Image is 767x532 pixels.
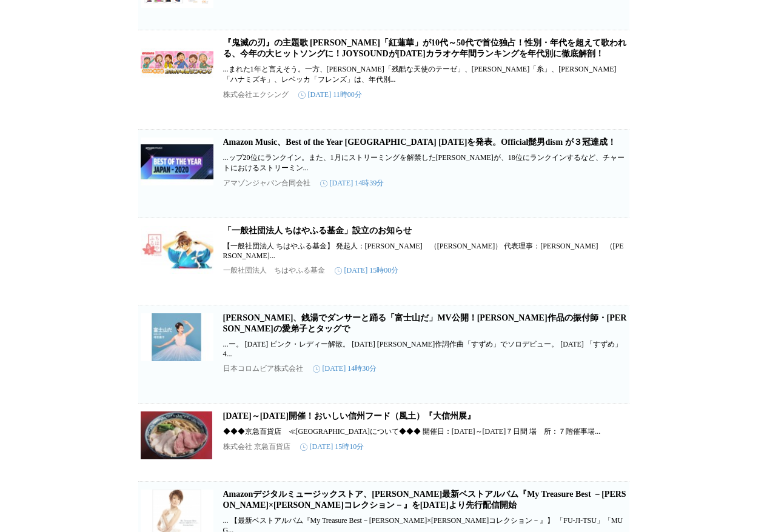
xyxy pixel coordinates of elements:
[141,313,213,361] img: 増田惠子、銭湯でダンサーと踊る「富士山だ」MV公開！ピンク・レディー作品の振付師・土居甫の愛弟子とタッグで
[223,138,616,147] a: Amazon Music、Best of the Year [GEOGRAPHIC_DATA] [DATE]を発表。Official髭男dism が３冠達成！
[335,265,399,276] time: [DATE] 15時00分
[223,241,627,261] p: 【一般社団法人 ちはやふる基金】 発起人：[PERSON_NAME] （[PERSON_NAME]） 代表理事：[PERSON_NAME] （[PERSON_NAME]...
[223,226,412,235] a: 「一般社団法人 ちはやふる基金」設立のお知らせ
[298,90,362,100] time: [DATE] 11時00分
[223,265,325,276] p: 一般社団法人 ちはやふる基金
[223,339,627,359] p: ...ー。 [DATE] ピンク・レディー解散。 [DATE] [PERSON_NAME]作詞作曲「すずめ」でソロデビュー。 [DATE] 「すずめ」4...
[223,490,626,510] a: Amazonデジタルミュージックストア、[PERSON_NAME]最新ベストアルバム『My Treasure Best －[PERSON_NAME]×[PERSON_NAME]コレクション－』を...
[313,364,377,374] time: [DATE] 14時30分
[141,38,213,86] img: 『鬼滅の刃』の主題歌 LiSA「紅蓮華」が10代～50代で首位独占！性別・年代を超えて歌われる、今年の大ヒットソングに！JOYSOUNDが2020年カラオケ年間ランキングを年代別に徹底解剖！
[320,178,384,188] time: [DATE] 14時39分
[223,313,627,333] a: [PERSON_NAME]、銭湯でダンサーと踊る「富士山だ」MV公開！[PERSON_NAME]作品の振付師・[PERSON_NAME]の愛弟子とタッグで
[141,411,213,459] img: 5月18日（木）～24日（水）開催！おいしい信州フード（風土）『大信州展』
[223,64,627,85] p: ...まれた1年と言えそう。一方、[PERSON_NAME]「残酷な天使のテーゼ」、[PERSON_NAME]「糸」、[PERSON_NAME]「ハナミズキ」、レベッカ「フレンズ」は、年代別...
[223,411,475,421] a: [DATE]～[DATE]開催！おいしい信州フード（風土）『大信州展』
[141,137,213,185] img: Amazon Music、Best of the Year Japan 2020を発表。Official髭男dism が３冠達成！
[223,442,290,452] p: 株式会社 京急百貨店
[223,364,303,374] p: 日本コロムビア株式会社
[223,38,626,58] a: 『鬼滅の刃』の主題歌 [PERSON_NAME]「紅蓮華」が10代～50代で首位独占！性別・年代を超えて歌われる、今年の大ヒットソングに！JOYSOUNDが[DATE]カラオケ年間ランキングを年...
[223,90,289,100] p: 株式会社エクシング
[223,153,627,173] p: ...ップ20位にランクイン。また、1月にストリーミングを解禁した[PERSON_NAME]が、18位にランクインするなど、チャートにおけるストリーミン...
[141,225,213,274] img: 「一般社団法人 ちはやふる基金」設立のお知らせ
[223,178,310,188] p: アマゾンジャパン合同会社
[300,442,364,452] time: [DATE] 15時10分
[223,427,627,437] p: ◆◆◆京急百貨店 ≪[GEOGRAPHIC_DATA]について◆◆◆ 開催日：[DATE]～[DATE]７日間 場 所：７階催事場...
